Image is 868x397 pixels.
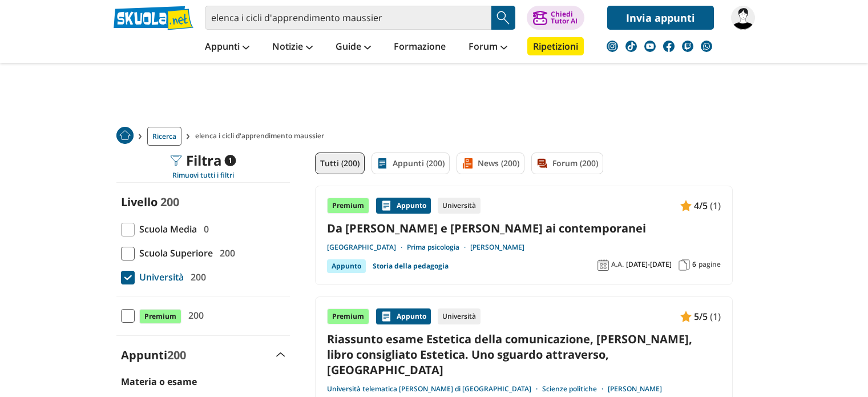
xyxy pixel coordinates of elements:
a: News (200) [457,153,524,174]
a: Formazione [391,37,449,58]
div: Chiedi Tutor AI [551,11,578,25]
span: pagine [699,260,721,269]
a: Riassunto esame Estetica della comunicazione, [PERSON_NAME], libro consigliato Estetica. Uno sgua... [327,331,721,378]
a: Ripetizioni [527,37,584,55]
span: [DATE]-[DATE] [626,260,672,269]
a: Ricerca [147,127,181,146]
a: [GEOGRAPHIC_DATA] [327,243,407,252]
a: Forum [466,37,510,58]
img: Pagine [679,259,690,271]
div: Premium [327,308,369,324]
a: Home [116,127,134,146]
img: Anno accademico [597,259,609,271]
span: 200 [186,270,206,284]
a: Appunti [202,37,252,58]
span: 200 [160,194,179,210]
span: 5/5 [694,309,708,324]
div: Premium [327,198,369,214]
span: (1) [710,198,721,213]
img: Appunti contenuto [680,200,692,211]
img: Forum filtro contenuto [536,158,548,169]
img: Appunti contenuto [381,311,392,322]
img: Filtra filtri mobile [170,155,181,166]
img: Appunti contenuto [381,200,392,211]
img: Home [116,127,134,144]
a: Università telematica [PERSON_NAME] di [GEOGRAPHIC_DATA] [327,384,542,394]
img: News filtro contenuto [462,158,473,169]
button: Search Button [491,6,515,30]
a: Appunti (200) [372,153,450,174]
a: [PERSON_NAME] [470,243,524,252]
img: youtube [644,41,656,52]
span: Università [135,270,184,284]
div: Università [438,198,481,214]
span: elenca i cicli d'apprendimento maussier [195,127,329,146]
a: [PERSON_NAME] [608,384,662,394]
img: twitch [682,41,693,52]
span: Scuola Media [135,222,197,236]
a: Da [PERSON_NAME] e [PERSON_NAME] ai contemporanei [327,220,721,236]
a: Forum (200) [531,153,603,174]
span: 6 [692,260,696,269]
img: Apri e chiudi sezione [276,352,285,357]
a: Storia della pedagogia [373,259,449,273]
img: Appunti filtro contenuto [377,158,388,169]
div: Appunto [327,259,366,273]
div: Rimuovi tutti i filtri [116,171,290,180]
button: ChiediTutor AI [527,6,584,30]
div: Filtra [170,153,236,169]
div: Appunto [376,198,431,214]
label: Livello [121,194,158,210]
label: Appunti [121,347,186,363]
img: WhatsApp [701,41,712,52]
span: Scuola Superiore [135,246,213,260]
span: (1) [710,309,721,324]
img: instagram [607,41,618,52]
div: Appunto [376,308,431,324]
a: Guide [333,37,374,58]
a: Notizie [269,37,316,58]
span: A.A. [611,260,624,269]
span: 200 [184,308,204,323]
img: Cerca appunti, riassunti o versioni [495,9,512,26]
img: Appunti contenuto [680,311,692,322]
span: 4/5 [694,198,708,213]
img: tiktok [625,41,637,52]
img: facebook [663,41,675,52]
a: Prima psicologia [407,243,470,252]
span: 200 [215,246,235,260]
a: Scienze politiche [542,384,608,394]
span: Premium [139,309,181,324]
input: Cerca appunti, riassunti o versioni [205,6,491,30]
img: barsy2000 [731,6,755,30]
span: 0 [199,222,209,236]
span: 200 [167,347,186,363]
div: Università [438,308,481,324]
label: Materia o esame [121,375,197,388]
a: Invia appunti [607,6,714,30]
span: 1 [224,155,236,166]
a: Tutti (200) [315,153,365,174]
